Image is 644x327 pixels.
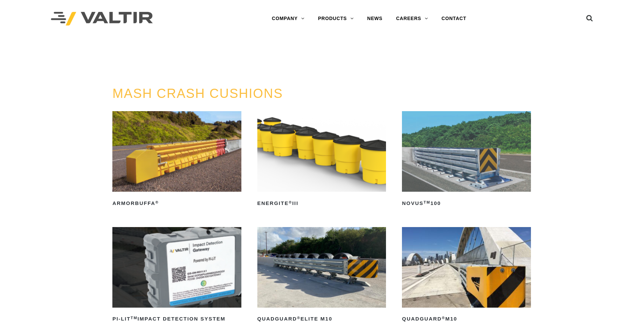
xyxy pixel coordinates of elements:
a: NEWS [361,12,389,25]
a: CAREERS [389,12,435,25]
sup: ® [442,316,445,320]
a: MASH CRASH CUSHIONS [112,86,283,101]
a: QuadGuard®M10 [402,227,531,325]
a: NOVUSTM100 [402,111,531,209]
sup: ® [297,316,300,320]
a: CONTACT [435,12,473,25]
sup: TM [424,200,430,204]
a: PRODUCTS [311,12,361,25]
a: COMPANY [265,12,311,25]
a: ENERGITE®III [257,111,386,209]
h2: ENERGITE III [257,198,386,209]
h2: QuadGuard M10 [402,314,531,325]
a: PI-LITTMImpact Detection System [112,227,241,325]
h2: ArmorBuffa [112,198,241,209]
img: Valtir [51,12,153,26]
h2: NOVUS 100 [402,198,531,209]
sup: ® [289,200,292,204]
h2: QuadGuard Elite M10 [257,314,386,325]
a: QuadGuard®Elite M10 [257,227,386,325]
sup: ® [155,200,159,204]
sup: TM [131,316,137,320]
a: ArmorBuffa® [112,111,241,209]
h2: PI-LIT Impact Detection System [112,314,241,325]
